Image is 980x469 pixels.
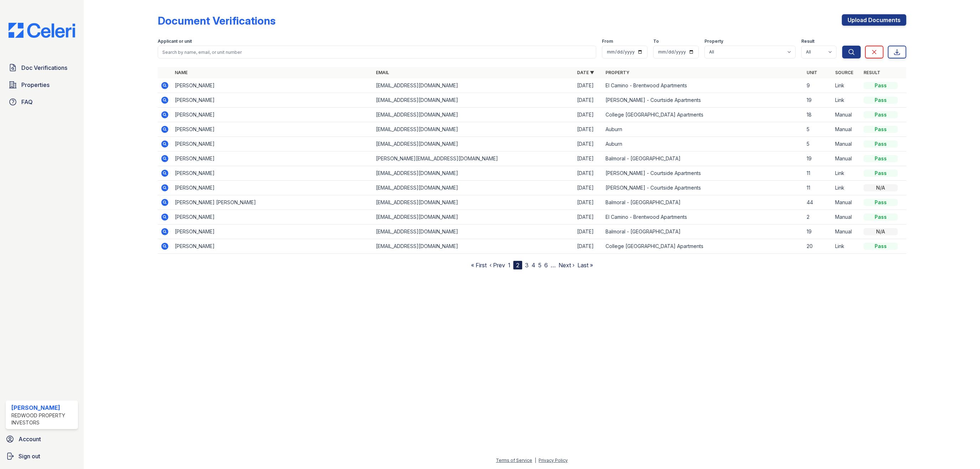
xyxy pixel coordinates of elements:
[603,210,804,225] td: El Camino - Brentwood Apartments
[539,458,568,463] a: Privacy Policy
[653,38,659,44] label: To
[804,166,832,181] td: 11
[577,262,593,269] a: Last »
[471,262,487,269] a: « First
[864,111,898,118] div: Pass
[574,151,603,166] td: [DATE]
[832,195,861,210] td: Manual
[373,195,574,210] td: [EMAIL_ADDRESS][DOMAIN_NAME]
[804,239,832,254] td: 20
[3,449,81,463] button: Sign out
[804,122,832,137] td: 5
[832,225,861,239] td: Manual
[376,70,389,75] a: Email
[574,225,603,239] td: [DATE]
[172,151,373,166] td: [PERSON_NAME]
[864,199,898,206] div: Pass
[603,122,804,137] td: Auburn
[603,78,804,93] td: El Camino - Brentwood Apartments
[832,78,861,93] td: Link
[508,262,510,269] a: 1
[373,78,574,93] td: [EMAIL_ADDRESS][DOMAIN_NAME]
[373,122,574,137] td: [EMAIL_ADDRESS][DOMAIN_NAME]
[172,239,373,254] td: [PERSON_NAME]
[603,225,804,239] td: Balmoral - [GEOGRAPHIC_DATA]
[574,181,603,195] td: [DATE]
[11,403,75,412] div: [PERSON_NAME]
[538,262,541,269] a: 5
[172,225,373,239] td: [PERSON_NAME]
[175,70,188,75] a: Name
[864,170,898,177] div: Pass
[172,181,373,195] td: [PERSON_NAME]
[574,195,603,210] td: [DATE]
[832,122,861,137] td: Manual
[373,108,574,122] td: [EMAIL_ADDRESS][DOMAIN_NAME]
[842,14,906,26] a: Upload Documents
[172,122,373,137] td: [PERSON_NAME]
[172,93,373,108] td: [PERSON_NAME]
[804,78,832,93] td: 9
[531,262,535,269] a: 4
[19,435,41,443] span: Account
[804,210,832,225] td: 2
[864,213,898,221] div: Pass
[603,166,804,181] td: [PERSON_NAME] - Courtside Apartments
[158,38,192,44] label: Applicant or unit
[835,70,853,75] a: Source
[603,93,804,108] td: [PERSON_NAME] - Courtside Apartments
[603,137,804,151] td: Auburn
[574,166,603,181] td: [DATE]
[373,239,574,254] td: [EMAIL_ADDRESS][DOMAIN_NAME]
[574,239,603,254] td: [DATE]
[574,122,603,137] td: [DATE]
[864,97,898,104] div: Pass
[832,239,861,254] td: Link
[19,452,40,460] span: Sign out
[373,225,574,239] td: [EMAIL_ADDRESS][DOMAIN_NAME]
[704,38,723,44] label: Property
[864,155,898,162] div: Pass
[3,432,81,446] a: Account
[832,151,861,166] td: Manual
[832,137,861,151] td: Manual
[21,98,33,106] span: FAQ
[603,239,804,254] td: College [GEOGRAPHIC_DATA] Apartments
[373,151,574,166] td: [PERSON_NAME][EMAIL_ADDRESS][DOMAIN_NAME]
[544,262,548,269] a: 6
[3,23,81,38] img: CE_Logo_Blue-a8612792a0a2168367f1c8372b55b34899dd931a85d93a1a3d3e32e68fde9ad4.png
[11,412,75,426] div: Redwood Property Investors
[804,108,832,122] td: 18
[804,93,832,108] td: 19
[603,108,804,122] td: College [GEOGRAPHIC_DATA] Apartments
[551,261,556,269] span: …
[864,184,898,191] div: N/A
[21,81,49,89] span: Properties
[172,166,373,181] td: [PERSON_NAME]
[172,108,373,122] td: [PERSON_NAME]
[864,243,898,250] div: Pass
[373,166,574,181] td: [EMAIL_ADDRESS][DOMAIN_NAME]
[158,46,596,58] input: Search by name, email, or unit number
[172,210,373,225] td: [PERSON_NAME]
[574,210,603,225] td: [DATE]
[832,93,861,108] td: Link
[172,78,373,93] td: [PERSON_NAME]
[801,38,814,44] label: Result
[172,137,373,151] td: [PERSON_NAME]
[6,78,78,92] a: Properties
[525,262,529,269] a: 3
[172,195,373,210] td: [PERSON_NAME] [PERSON_NAME]
[864,70,880,75] a: Result
[574,137,603,151] td: [DATE]
[21,63,67,72] span: Doc Verifications
[535,458,536,463] div: |
[832,181,861,195] td: Link
[574,78,603,93] td: [DATE]
[606,70,629,75] a: Property
[489,262,505,269] a: ‹ Prev
[804,137,832,151] td: 5
[864,82,898,89] div: Pass
[864,126,898,133] div: Pass
[804,195,832,210] td: 44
